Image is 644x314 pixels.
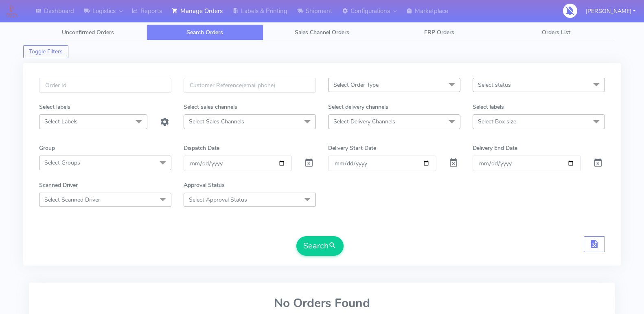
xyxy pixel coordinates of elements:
[580,3,642,20] button: [PERSON_NAME]
[189,196,247,204] span: Select Approval Status
[44,196,100,204] span: Select Scanned Driver
[184,144,219,152] label: Dispatch Date
[39,144,55,152] label: Group
[478,81,511,89] span: Select status
[424,29,454,36] span: ERP Orders
[39,181,78,189] label: Scanned Driver
[295,29,349,36] span: Sales Channel Orders
[328,103,388,111] label: Select delivery channels
[184,78,316,93] input: Customer Reference(email,phone)
[29,24,615,40] ul: Tabs
[23,45,68,58] button: Toggle Filters
[39,78,171,93] input: Order Id
[186,29,223,36] span: Search Orders
[473,144,517,152] label: Delivery End Date
[184,181,225,189] label: Approval Status
[184,103,237,111] label: Select sales channels
[478,118,516,125] span: Select Box size
[44,159,80,167] span: Select Groups
[189,118,244,125] span: Select Sales Channels
[44,118,78,125] span: Select Labels
[39,296,605,310] h2: No Orders Found
[333,81,379,89] span: Select Order Type
[296,236,344,256] button: Search
[473,103,504,111] label: Select labels
[542,29,570,36] span: Orders List
[62,29,114,36] span: Unconfirmed Orders
[328,144,376,152] label: Delivery Start Date
[333,118,395,125] span: Select Delivery Channels
[39,103,70,111] label: Select labels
